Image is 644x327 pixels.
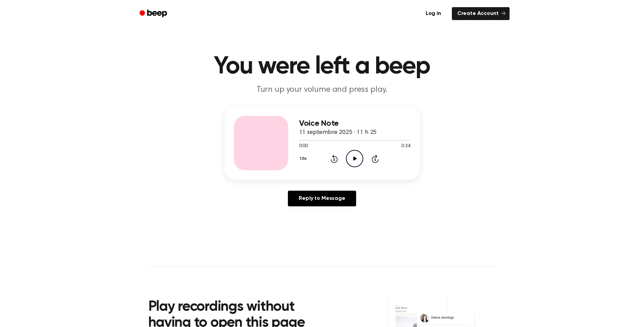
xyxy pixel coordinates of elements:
[299,143,308,150] span: 0:00
[299,119,410,128] h3: Voice Note
[192,84,453,96] p: Turn up your volume and press play.
[401,143,410,150] span: 0:34
[135,7,173,20] a: Beep
[419,6,448,21] a: Log in
[452,7,510,20] a: Create Account
[288,191,356,206] a: Reply to Message
[148,54,496,79] h1: You were left a beep
[299,130,377,136] span: 11 septembre 2025 · 11 h 25
[299,153,309,165] button: 1.0x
